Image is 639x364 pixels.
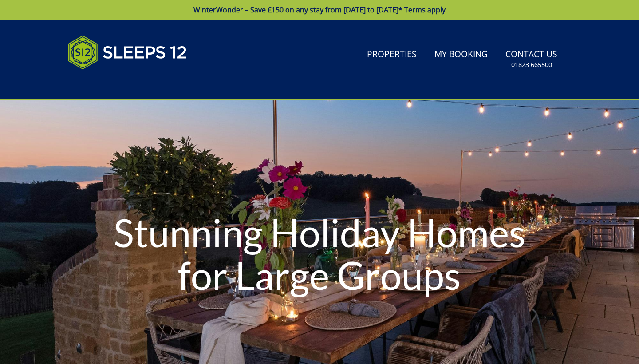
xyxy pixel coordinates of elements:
a: Properties [363,45,420,65]
iframe: Customer reviews powered by Trustpilot [63,80,156,87]
small: 01823 665500 [511,60,552,69]
a: My Booking [431,45,491,65]
h1: Stunning Holiday Homes for Large Groups [96,194,543,313]
a: Contact Us01823 665500 [502,45,561,74]
img: Sleeps 12 [67,30,187,75]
